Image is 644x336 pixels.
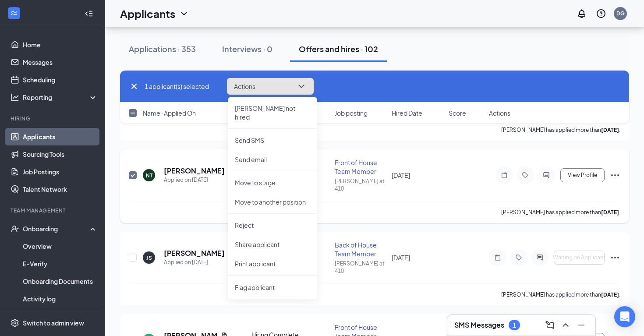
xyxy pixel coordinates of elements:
div: Hiring [11,115,96,122]
button: View Profile [560,168,605,182]
h5: [PERSON_NAME] [164,166,225,176]
svg: ComposeMessage [545,320,555,330]
a: Talent Network [23,180,98,198]
span: Hired Date [392,109,422,117]
a: Overview [23,237,98,255]
p: Reject [235,221,310,230]
svg: Note [492,254,503,261]
a: Messages [23,53,98,71]
svg: Tag [520,172,531,179]
svg: ActiveChat [534,254,545,261]
span: Name · Applied On [143,109,196,117]
button: ChevronUp [559,318,573,332]
p: Send email [235,155,310,164]
p: [PERSON_NAME] has applied more than . [501,291,620,298]
div: Switch to admin view [23,318,84,327]
div: Offers and hires · 102 [299,43,378,54]
svg: Settings [11,318,19,327]
b: [DATE] [601,291,619,298]
b: [DATE] [601,209,619,216]
svg: Ellipses [610,170,620,180]
span: Flag applicant [235,283,310,292]
svg: QuestionInfo [596,8,606,19]
div: Applied on [DATE] [164,176,225,184]
div: JS [146,254,152,262]
a: Activity log [23,290,98,308]
svg: Collapse [85,9,93,18]
svg: Note [499,172,510,179]
svg: Tag [513,254,524,261]
p: Move to stage [235,178,310,187]
a: Scheduling [23,71,98,88]
span: Actions [489,109,510,117]
span: 1 applicant(s) selected [145,81,209,91]
p: Print applicant [235,259,310,268]
svg: ChevronUp [560,320,571,330]
a: Onboarding Documents [23,272,98,290]
h5: [PERSON_NAME] [164,248,225,258]
div: 1 [513,322,516,329]
div: Team Management [11,207,96,214]
div: Front of House Team Member [335,158,386,176]
a: Sourcing Tools [23,145,98,163]
span: [DATE] [392,171,410,179]
svg: ChevronDown [296,81,307,92]
p: Share applicant [235,240,310,249]
div: DG [616,10,625,17]
svg: WorkstreamLogo [10,9,18,18]
svg: Analysis [11,93,19,102]
p: Send SMS [235,136,310,145]
div: NT [146,172,152,179]
svg: Minimize [576,320,587,330]
a: E-Verify [23,255,98,272]
div: Open Intercom Messenger [614,306,635,327]
a: Team [23,308,98,325]
span: [DATE] [392,254,410,262]
svg: Cross [129,81,139,92]
a: Applicants [23,128,98,145]
span: Job posting [335,109,368,117]
div: Reporting [23,93,98,102]
span: View Profile [568,172,597,178]
p: [PERSON_NAME] not hired [235,104,310,121]
div: Applied on [DATE] [164,258,225,267]
h3: SMS Messages [454,320,504,330]
svg: Notifications [577,8,587,19]
a: Job Postings [23,163,98,180]
div: [PERSON_NAME] at 410 [335,260,386,275]
svg: UserCheck [11,224,19,233]
div: [PERSON_NAME] at 410 [335,177,386,192]
svg: ActiveChat [541,172,552,179]
svg: ChevronDown [179,8,189,19]
p: [PERSON_NAME] has applied more than . [501,209,620,216]
div: Back of House Team Member [335,241,386,258]
button: Waiting on Applicant [554,251,605,265]
div: Applications · 353 [129,43,196,54]
span: Waiting on Applicant [553,255,605,261]
button: ComposeMessage [543,318,557,332]
button: Minimize [574,318,588,332]
span: Score [449,109,466,117]
div: Onboarding [23,224,90,233]
div: Interviews · 0 [222,43,272,54]
a: Home [23,36,98,53]
p: Move to another position [235,198,310,206]
span: Actions [234,83,255,89]
svg: Ellipses [610,252,620,263]
h1: Applicants [120,6,175,21]
button: ActionsChevronDown [226,78,314,95]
